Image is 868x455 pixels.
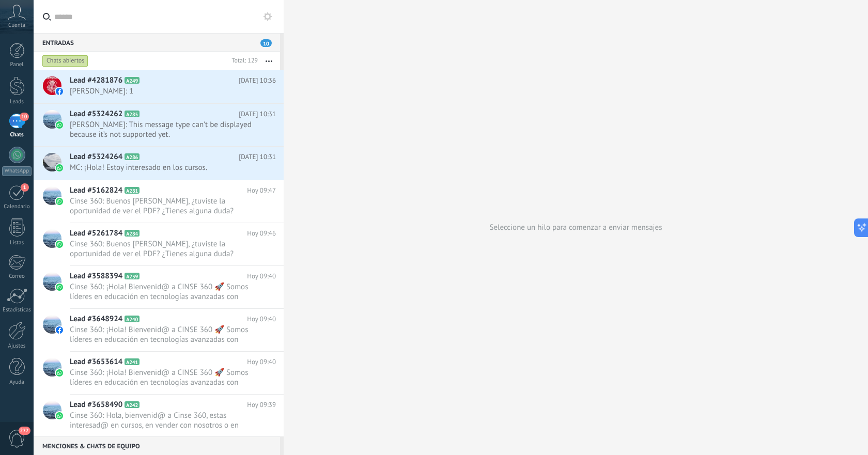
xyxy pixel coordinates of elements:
[125,316,139,322] span: A240
[34,33,280,52] div: Entradas
[247,185,276,196] span: Hoy 09:47
[247,357,276,367] span: Hoy 09:40
[2,132,32,138] div: Chats
[70,109,122,119] span: Lead #5324262
[56,164,63,171] img: waba.svg
[125,401,139,408] span: A242
[2,343,32,350] div: Ajustes
[34,436,280,455] div: Menciones & Chats de equipo
[8,22,25,29] span: Cuenta
[125,358,139,365] span: A241
[34,395,284,437] a: Lead #3658490 A242 Hoy 09:39 Cinse 360: Hola, bienvenid@ a Cinse 360, estas interesad@ en cursos,...
[70,282,256,302] span: Cinse 360: ¡Hola! Bienvenid@ a CINSE 360 🚀 Somos líderes en educación en tecnologías avanzadas co...
[227,56,258,66] div: Total: 129
[34,223,284,265] a: Lead #5261784 A284 Hoy 09:46 Cinse 360: Buenos [PERSON_NAME], ¿tuviste la oportunidad de ver el P...
[247,400,276,410] span: Hoy 09:39
[56,326,63,334] img: facebook-sm.svg
[70,411,256,430] span: Cinse 360: Hola, bienvenid@ a Cinse 360, estas interesad@ en cursos, en vender con nosotros o en ...
[70,196,256,216] span: Cinse 360: Buenos [PERSON_NAME], ¿tuviste la oportunidad de ver el PDF? ¿Tienes alguna duda?
[2,273,32,280] div: Correo
[247,314,276,324] span: Hoy 09:40
[70,357,122,367] span: Lead #3653614
[2,240,32,246] div: Listas
[56,369,63,376] img: waba.svg
[34,309,284,351] a: Lead #3648924 A240 Hoy 09:40 Cinse 360: ¡Hola! Bienvenid@ a CINSE 360 🚀 Somos líderes en educació...
[34,266,284,308] a: Lead #3588394 A239 Hoy 09:40 Cinse 360: ¡Hola! Bienvenid@ a CINSE 360 🚀 Somos líderes en educació...
[56,121,63,129] img: waba.svg
[239,75,276,86] span: [DATE] 10:36
[34,352,284,394] a: Lead #3653614 A241 Hoy 09:40 Cinse 360: ¡Hola! Bienvenid@ a CINSE 360 🚀 Somos líderes en educació...
[247,228,276,239] span: Hoy 09:46
[19,427,30,435] span: 277
[2,99,32,105] div: Leads
[56,241,63,248] img: waba.svg
[2,203,32,210] div: Calendario
[125,77,139,84] span: A249
[34,180,284,223] a: Lead #5162824 A281 Hoy 09:47 Cinse 360: Buenos [PERSON_NAME], ¿tuviste la oportunidad de ver el P...
[125,230,139,237] span: A284
[125,273,139,279] span: A239
[34,104,284,146] a: Lead #5324262 A285 [DATE] 10:31 [PERSON_NAME]: This message type can’t be displayed because it’s ...
[70,400,122,410] span: Lead #3658490
[70,325,256,344] span: Cinse 360: ¡Hola! Bienvenid@ a CINSE 360 🚀 Somos líderes en educación en tecnologías avanzadas co...
[56,88,63,95] img: facebook-sm.svg
[2,307,32,313] div: Estadísticas
[21,183,29,192] span: 1
[70,152,122,162] span: Lead #5324264
[70,75,122,86] span: Lead #4281876
[56,284,63,291] img: waba.svg
[56,198,63,205] img: waba.svg
[125,111,139,117] span: A285
[2,166,32,176] div: WhatsApp
[20,113,28,121] span: 10
[125,153,139,160] span: A286
[239,152,276,162] span: [DATE] 10:31
[260,39,272,47] span: 10
[70,368,256,387] span: Cinse 360: ¡Hola! Bienvenid@ a CINSE 360 🚀 Somos líderes en educación en tecnologías avanzadas co...
[34,70,284,103] a: Lead #4281876 A249 [DATE] 10:36 [PERSON_NAME]: 1
[258,52,280,70] button: Más
[70,163,256,172] span: MC: ¡Hola! Estoy interesado en los cursos.
[70,86,256,96] span: [PERSON_NAME]: 1
[70,271,122,281] span: Lead #3588394
[56,412,63,419] img: waba.svg
[239,109,276,119] span: [DATE] 10:31
[42,55,88,67] div: Chats abiertos
[70,314,122,324] span: Lead #3648924
[70,239,256,259] span: Cinse 360: Buenos [PERSON_NAME], ¿tuviste la oportunidad de ver el PDF? ¿Tienes alguna duda?
[70,228,122,239] span: Lead #5261784
[247,271,276,281] span: Hoy 09:40
[2,61,32,68] div: Panel
[34,147,284,180] a: Lead #5324264 A286 [DATE] 10:31 MC: ¡Hola! Estoy interesado en los cursos.
[70,120,256,139] span: [PERSON_NAME]: This message type can’t be displayed because it’s not supported yet.
[2,379,32,386] div: Ayuda
[125,187,139,194] span: A281
[70,185,122,196] span: Lead #5162824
